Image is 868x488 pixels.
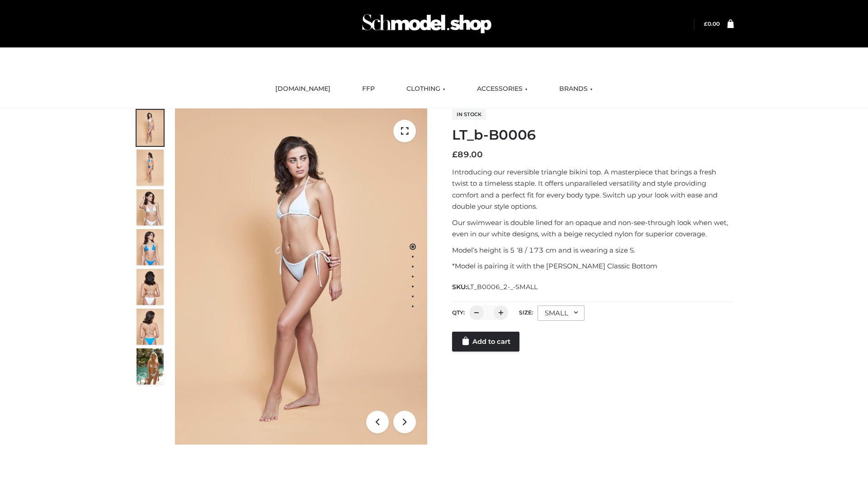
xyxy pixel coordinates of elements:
img: ArielClassicBikiniTop_CloudNine_AzureSky_OW114ECO_1 [175,108,427,445]
img: Schmodel Admin 964 [359,6,495,42]
img: ArielClassicBikiniTop_CloudNine_AzureSky_OW114ECO_1-scaled.jpg [137,110,164,146]
img: ArielClassicBikiniTop_CloudNine_AzureSky_OW114ECO_3-scaled.jpg [137,189,164,225]
bdi: 89.00 [452,150,483,160]
p: Model’s height is 5 ‘8 / 173 cm and is wearing a size S. [452,244,734,256]
span: In stock [452,109,486,120]
bdi: 0.00 [704,20,720,27]
a: BRANDS [552,79,599,99]
span: £ [452,150,458,160]
p: *Model is pairing it with the [PERSON_NAME] Classic Bottom [452,260,734,272]
a: [DOMAIN_NAME] [269,79,337,99]
label: QTY: [452,309,465,316]
img: ArielClassicBikiniTop_CloudNine_AzureSky_OW114ECO_8-scaled.jpg [137,309,164,345]
h1: LT_b-B0006 [452,127,734,143]
a: ACCESSORIES [470,79,534,99]
img: ArielClassicBikiniTop_CloudNine_AzureSky_OW114ECO_7-scaled.jpg [137,269,164,305]
label: Size: [519,309,533,316]
span: SKU: [452,282,538,292]
a: CLOTHING [400,79,452,99]
img: Arieltop_CloudNine_AzureSky2.jpg [137,348,164,385]
a: Add to cart [452,332,519,352]
p: Introducing our reversible triangle bikini top. A masterpiece that brings a fresh twist to a time... [452,166,734,212]
span: LT_B0006_2-_-SMALL [467,283,538,291]
img: ArielClassicBikiniTop_CloudNine_AzureSky_OW114ECO_4-scaled.jpg [137,229,164,265]
img: ArielClassicBikiniTop_CloudNine_AzureSky_OW114ECO_2-scaled.jpg [137,150,164,186]
span: £ [704,20,708,27]
p: Our swimwear is double lined for an opaque and non-see-through look when wet, even in our white d... [452,217,734,240]
a: FFP [355,79,382,99]
div: SMALL [538,305,585,321]
a: £0.00 [704,20,720,27]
